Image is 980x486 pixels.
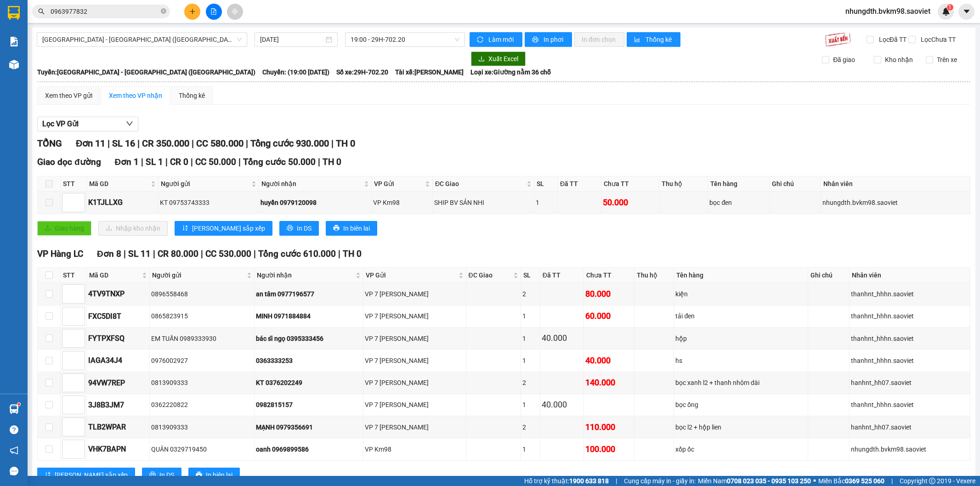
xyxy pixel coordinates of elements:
th: SL [521,268,540,283]
span: printer [149,471,156,479]
button: uploadGiao hàng [37,221,91,236]
span: printer [196,471,202,479]
span: In biên lai [343,223,370,233]
div: bọc ống [675,400,806,410]
div: thanhnt_hhhn.saoviet [851,400,968,410]
span: VP Gửi [374,179,423,189]
span: Người gửi [152,270,245,280]
span: CR 350.000 [142,138,189,149]
div: KT 0376202249 [256,378,361,388]
span: Loại xe: Giường nằm 36 chỗ [470,67,551,77]
td: VP 7 Phạm Văn Đồng [363,283,466,305]
button: sort-ascending[PERSON_NAME] sắp xếp [175,221,272,236]
span: In biên lai [206,470,232,480]
span: CC 50.000 [195,157,236,167]
span: | [238,157,241,167]
b: Tuyến: [GEOGRAPHIC_DATA] - [GEOGRAPHIC_DATA] ([GEOGRAPHIC_DATA]) [37,68,255,76]
div: bác sĩ ngọ 0395333456 [256,333,361,344]
div: huyền 0979120098 [261,198,370,208]
span: TH 0 [343,249,362,259]
span: Mã GD [89,270,140,280]
th: STT [61,268,87,283]
div: hanhnt_hh07.saoviet [851,422,968,432]
div: VP 7 [PERSON_NAME] [365,289,465,299]
th: Nhân viên [821,176,970,192]
span: VP Gửi [366,270,457,280]
span: Mã GD [89,179,149,189]
span: message [10,467,18,475]
span: Xuất Excel [488,54,518,64]
div: 0813909333 [151,422,253,432]
div: MẠNH 0979356691 [256,422,361,432]
span: Miền Bắc [818,476,884,486]
div: 2 [522,422,538,432]
span: 19:00 - 29H-702.20 [351,33,459,46]
div: nhungdth.bvkm98.saoviet [822,198,969,208]
span: Người nhận [261,179,362,189]
span: | [254,249,256,259]
span: | [192,138,194,149]
span: | [246,138,248,149]
span: Người gửi [161,179,249,189]
div: 1 [522,356,538,366]
div: VP 7 [PERSON_NAME] [365,400,465,410]
img: solution-icon [9,37,19,46]
td: 4TV9TNXP [87,283,150,305]
div: an tâm 0977196577 [256,289,361,299]
button: printerIn biên lai [188,468,240,482]
div: KT 09753743333 [160,198,257,208]
button: printerIn DS [279,221,319,236]
td: VP 7 Phạm Văn Đồng [363,416,466,438]
button: aim [227,4,243,20]
div: 60.000 [585,310,633,322]
span: CC 580.000 [196,138,244,149]
span: Người nhận [257,270,353,280]
div: VP 7 [PERSON_NAME] [365,333,465,344]
sup: 1 [17,403,20,406]
div: 110.000 [585,421,633,434]
span: In DS [297,223,312,233]
span: In phơi [544,34,565,45]
th: STT [61,176,87,192]
div: 1 [522,311,538,321]
div: 0865823915 [151,311,253,321]
div: 40.000 [542,332,582,345]
div: 1 [536,198,556,208]
span: [PERSON_NAME] sắp xếp [55,470,128,480]
td: VP 7 Phạm Văn Đồng [363,372,466,394]
th: Đã TT [558,176,601,192]
span: SL 1 [146,157,163,167]
span: Tổng cước 610.000 [258,249,336,259]
div: 3J8B3JM7 [88,399,148,411]
strong: 0708 023 035 - 0935 103 250 [727,477,811,485]
td: FXC5DI8T [87,305,150,328]
div: 0982815157 [256,400,361,410]
span: TH 0 [336,138,355,149]
div: IAGA34J4 [88,355,148,366]
span: Cung cấp máy in - giấy in: [624,476,696,486]
span: 1 [948,4,952,11]
span: ĐC Giao [469,270,512,280]
img: icon-new-feature [942,7,950,16]
span: TỔNG [37,138,62,149]
div: thanhnt_hhhn.saoviet [851,333,968,344]
th: Ghi chú [770,176,821,192]
span: caret-down [963,7,971,16]
div: FXC5DI8T [88,311,148,322]
td: VHK7BAPN [87,438,150,460]
span: Chuyến: (19:00 [DATE]) [262,67,329,77]
div: xốp ốc [675,444,806,454]
div: VP 7 [PERSON_NAME] [365,422,465,432]
div: 2 [522,289,538,299]
div: 80.000 [585,288,633,300]
span: bar-chart [634,36,642,44]
span: aim [232,8,238,15]
button: file-add [206,4,222,20]
span: Tổng cước 930.000 [250,138,329,149]
div: EM TUẤN 0989333930 [151,333,253,344]
span: | [124,249,126,259]
button: downloadNhập kho nhận [98,221,168,236]
span: TH 0 [323,157,341,167]
div: VP 7 [PERSON_NAME] [365,311,465,321]
div: thanhnt_hhhn.saoviet [851,311,968,321]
